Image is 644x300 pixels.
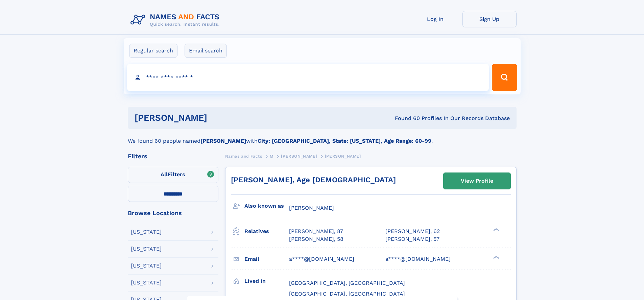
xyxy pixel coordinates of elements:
span: [GEOGRAPHIC_DATA], [GEOGRAPHIC_DATA] [289,291,405,297]
a: Log In [408,11,462,27]
div: ❯ [492,228,500,232]
a: [PERSON_NAME], 57 [385,235,439,243]
input: search input [127,64,489,91]
div: Browse Locations [128,210,218,216]
a: [PERSON_NAME] [281,152,317,160]
div: Filters [128,153,218,159]
button: Search Button [492,64,517,91]
h3: Lived in [244,275,289,287]
h3: Also known as [244,200,289,212]
div: ❯ [492,255,500,259]
div: [US_STATE] [131,246,162,252]
div: [US_STATE] [131,263,162,269]
a: Sign Up [462,11,517,27]
img: Logo Names and Facts [128,11,225,29]
span: [PERSON_NAME] [325,154,361,159]
div: Found 60 Profiles In Our Records Database [301,115,510,122]
span: [PERSON_NAME] [281,154,317,159]
a: [PERSON_NAME], Age [DEMOGRAPHIC_DATA] [231,176,396,184]
span: M [270,154,273,159]
a: View Profile [444,173,510,189]
b: City: [GEOGRAPHIC_DATA], State: [US_STATE], Age Range: 60-99 [258,138,431,144]
a: Names and Facts [225,152,262,160]
div: [US_STATE] [131,229,162,235]
div: [US_STATE] [131,280,162,285]
h3: Relatives [244,226,289,237]
a: M [270,152,273,160]
div: View Profile [461,173,493,189]
span: All [161,171,168,178]
a: [PERSON_NAME], 87 [289,228,343,235]
span: [GEOGRAPHIC_DATA], [GEOGRAPHIC_DATA] [289,280,405,286]
b: [PERSON_NAME] [200,138,246,144]
label: Regular search [129,44,177,58]
h3: Email [244,253,289,265]
div: We found 60 people named with . [128,129,517,145]
h1: [PERSON_NAME] [135,114,301,122]
label: Filters [128,167,218,183]
a: [PERSON_NAME], 58 [289,235,343,243]
a: [PERSON_NAME], 62 [385,228,440,235]
span: [PERSON_NAME] [289,205,334,211]
label: Email search [185,44,227,58]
